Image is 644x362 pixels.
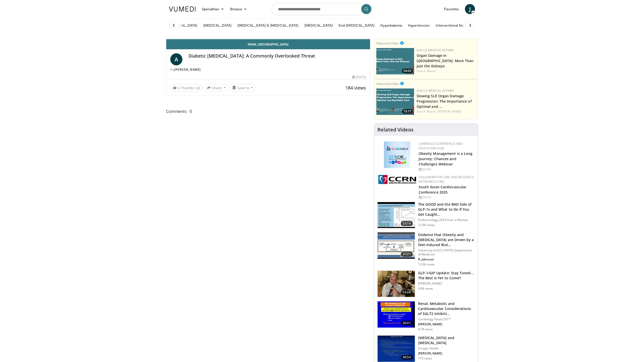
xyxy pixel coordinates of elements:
button: Share [205,84,228,92]
span: 15:17 [402,109,413,114]
video-js: Video Player [166,39,370,39]
img: 756cb5e3-da60-49d4-af2c-51c334342588.150x105_q85_crop-smart_upscale.jpg [378,202,415,228]
img: 53591b2a-b107-489b-8d45-db59bb710304.150x105_q85_crop-smart_upscale.jpg [378,233,415,259]
a: 04:03 [376,48,414,74]
img: e91ec583-8f54-4b52-99b4-be941cf021de.png.150x105_q85_crop-smart_upscale.jpg [376,48,414,74]
span: 23:19 [401,221,413,226]
a: Obesity Management is a Long Journey: Chances and Challenges Webinar [419,151,473,166]
p: 13.0K views [418,262,435,266]
small: Featured Video [376,41,399,46]
button: Save to [230,84,256,92]
a: 23:19 The GOOD and the BAD Side of GLP-1s and What to Do If You Get Caught… Endocrinology 2024 Ye... [377,202,475,229]
p: Cardiology Fiesta 2017 [418,317,475,321]
a: 37:21 Evidence that Obesity and [MEDICAL_DATA] are Driven by a Diet-Induced Biol… University of [... [377,232,475,266]
a: Email [GEOGRAPHIC_DATA] [166,39,370,49]
div: [DATE] [419,167,474,172]
span: 184 views [345,85,366,91]
img: efec6ed8-09fa-455a-805e-472f0453db5a.150x105_q85_crop-smart_upscale.jpg [378,301,415,328]
a: Hypertension [405,20,433,30]
p: [PERSON_NAME] [418,282,475,286]
p: Endocrinology 2024 Year in Review [418,218,475,222]
span: 04:03 [402,69,413,73]
a: A [170,53,182,65]
a: 26:01 Renal, Metabolic and Cardiovascular Considerations of SGLT2 Inhibiti… Cardiology Fiesta 201... [377,301,475,331]
div: [DATE] [352,75,366,79]
span: 26:01 [401,321,413,326]
a: End-[MEDICAL_DATA] [336,20,377,30]
p: 773 views [418,356,432,360]
h3: Evidence that Obesity and [MEDICAL_DATA] are Driven by a Diet-Induced Biol… [418,232,475,247]
a: CaReMeLO Conference and Education Hub [419,142,463,150]
a: A. Blazer [423,69,436,73]
a: Hyperkalemia [377,20,405,30]
input: Search topics, interventions [272,3,372,15]
a: Organ Damage in [GEOGRAPHIC_DATA]: More Than Just the Kidneys [417,53,474,68]
a: Favorites [441,4,462,14]
p: 9.6K views [418,287,433,291]
div: Feat. [417,109,476,114]
h3: [MEDICAL_DATA] and [MEDICAL_DATA] [418,335,475,345]
span: 5 [178,85,180,90]
a: GSK US Medical Affairs [417,48,454,52]
img: 3d1c5e88-6f42-4970-9524-3b1039299965.150x105_q85_crop-smart_upscale.jpg [378,336,415,362]
div: Feat. [417,69,476,73]
img: 45df64a9-a6de-482c-8a90-ada250f7980c.png.150x105_q85_autocrop_double_scale_upscale_version-0.2.jpg [384,142,410,168]
span: 49:54 [401,355,413,360]
a: [MEDICAL_DATA] [200,20,234,30]
a: 15:06 GLP-1/GIP Update: Stay Tuned... The Best is Yet to Come!! [PERSON_NAME] 9.6K views [377,270,475,297]
span: 15:06 [401,290,413,295]
a: J [465,4,475,14]
a: South Asian Cardiovascular Conference 2025 [419,185,467,195]
a: A. Blazer, [423,109,437,114]
img: VuMedi Logo [169,7,196,12]
p: 9.7K views [418,327,433,331]
a: 15:17 [376,88,414,115]
span: 37:21 [401,252,413,257]
a: Specialties [199,4,227,14]
img: 5685c73f-c468-4b34-bc26-a89a3dc2dd16.150x105_q85_crop-smart_upscale.jpg [378,271,415,297]
p: 13.4K views [418,223,435,227]
a: [MEDICAL_DATA] & [MEDICAL_DATA] [234,20,301,30]
p: [PERSON_NAME] [418,322,475,326]
p: Scripps Health [418,346,475,350]
a: Slowing SLE Organ Damage Progression: The Importance of Optimal and … [417,94,472,109]
div: [DATE] [419,195,474,200]
small: Featured Video [376,81,399,86]
a: [PERSON_NAME] [174,67,201,72]
p: [PERSON_NAME] [418,351,475,355]
a: [PERSON_NAME] [438,109,462,114]
h3: GLP-1/GIP Update: Stay Tuned... The Best is Yet to Come!! [418,270,475,281]
a: Interventional Nephrology [433,20,480,30]
h3: The GOOD and the BAD Side of GLP-1s and What to Do If You Get Caught… [418,202,475,217]
div: By [170,67,366,72]
a: Browse [227,4,250,14]
p: University of [US_STATE] Department of Medicine [418,248,475,256]
a: 49:54 [MEDICAL_DATA] and [MEDICAL_DATA] Scripps Health [PERSON_NAME] 773 views [377,335,475,362]
a: Collaborative CME and Research Network (CCRN) [419,175,474,184]
p: R. Johnson [418,257,475,261]
img: dff207f3-9236-4a51-a237-9c7125d9f9ab.png.150x105_q85_crop-smart_upscale.jpg [376,88,414,115]
h4: Related Videos [377,127,414,133]
img: a04ee3ba-8487-4636-b0fb-5e8d268f3737.png.150x105_q85_autocrop_double_scale_upscale_version-0.2.png [378,175,416,184]
a: GSK US Medical Affairs [417,88,454,93]
a: [MEDICAL_DATA] [301,20,336,30]
h3: Renal, Metabolic and Cardiovascular Considerations of SGLT2 Inhibiti… [418,301,475,316]
h4: Diabetic [MEDICAL_DATA]: A Commonly Overlooked Threat [188,53,366,59]
span: Comments 0 [166,108,370,115]
a: 5 Thumbs Up [170,84,203,92]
